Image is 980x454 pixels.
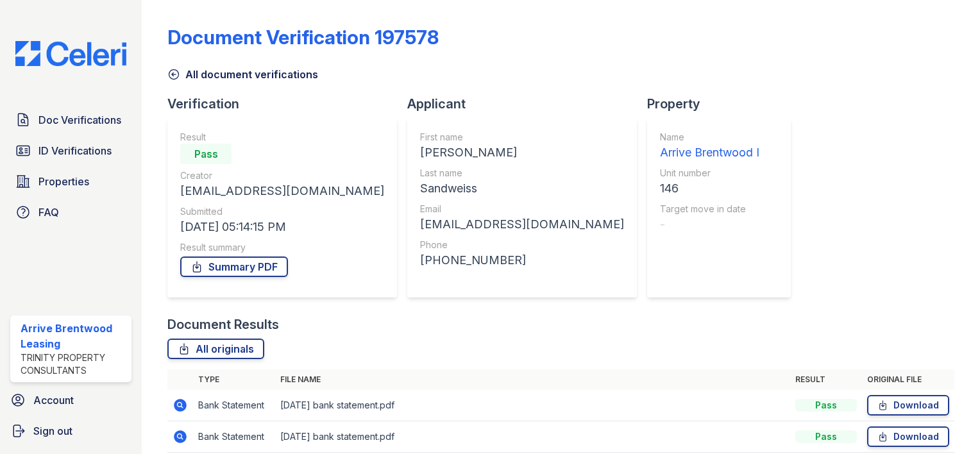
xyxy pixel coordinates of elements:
[795,430,857,443] div: Pass
[180,169,384,182] div: Creator
[867,395,949,416] a: Download
[660,131,759,144] div: Name
[420,167,624,180] div: Last name
[193,390,275,421] td: Bank Statement
[33,423,72,439] span: Sign out
[10,138,131,164] a: ID Verifications
[193,421,275,453] td: Bank Statement
[862,369,954,390] th: Original file
[180,205,384,218] div: Submitted
[420,180,624,198] div: Sandweiss
[5,387,137,413] a: Account
[10,107,131,133] a: Doc Verifications
[193,369,275,390] th: Type
[660,180,759,198] div: 146
[275,369,790,390] th: File name
[420,203,624,215] div: Email
[420,251,624,269] div: [PHONE_NUMBER]
[38,143,112,158] span: ID Verifications
[420,131,624,144] div: First name
[180,131,384,144] div: Result
[38,112,121,128] span: Doc Verifications
[180,218,384,236] div: [DATE] 05:14:15 PM
[275,421,790,453] td: [DATE] bank statement.pdf
[5,418,137,444] a: Sign out
[167,95,407,113] div: Verification
[5,41,137,66] img: CE_Logo_Blue-a8612792a0a2168367f1c8372b55b34899dd931a85d93a1a3d3e32e68fde9ad4.png
[420,144,624,162] div: [PERSON_NAME]
[647,95,801,113] div: Property
[167,339,264,359] a: All originals
[660,144,759,162] div: Arrive Brentwood I
[275,390,790,421] td: [DATE] bank statement.pdf
[180,256,288,277] a: Summary PDF
[10,199,131,225] a: FAQ
[180,182,384,200] div: [EMAIL_ADDRESS][DOMAIN_NAME]
[167,315,279,333] div: Document Results
[660,131,759,162] a: Name Arrive Brentwood I
[180,144,232,164] div: Pass
[33,392,74,408] span: Account
[660,215,759,233] div: -
[790,369,862,390] th: Result
[660,167,759,180] div: Unit number
[660,203,759,215] div: Target move in date
[420,215,624,233] div: [EMAIL_ADDRESS][DOMAIN_NAME]
[38,205,59,220] span: FAQ
[407,95,647,113] div: Applicant
[180,241,384,254] div: Result summary
[10,169,131,194] a: Properties
[420,239,624,251] div: Phone
[167,26,439,49] div: Document Verification 197578
[167,67,318,82] a: All document verifications
[21,351,126,377] div: Trinity Property Consultants
[795,399,857,412] div: Pass
[38,174,89,189] span: Properties
[21,321,126,351] div: Arrive Brentwood Leasing
[867,426,949,447] a: Download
